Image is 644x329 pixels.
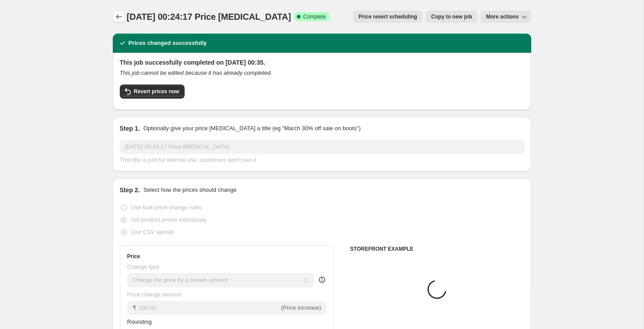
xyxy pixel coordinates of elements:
strike: Rs. 59.05 [483,311,508,320]
span: More actions [486,13,518,20]
h2: Step 2. [120,186,140,194]
div: Rs. 59.05 [355,311,380,320]
span: Change type [127,263,160,270]
button: More actions [481,11,531,23]
span: Use CSV upload [131,229,174,235]
input: -10.00 [139,301,280,315]
strike: Rs. 65.61 [383,311,407,320]
h6: STOREFRONT EXAMPLE [350,245,524,252]
span: (Price increase) [281,304,321,311]
button: Revert prices now [120,84,185,99]
i: This job cannot be edited because it has already completed. [120,69,272,76]
span: Copy to new job [431,13,472,20]
span: Rounding [127,318,152,325]
h2: This job successfully completed on [DATE] 00:35. [120,58,524,67]
h2: Prices changed successfully [129,39,207,48]
div: Rs. 53.15 [455,311,480,320]
button: Price change jobs [113,11,125,23]
span: This title is just for internal use, customers won't see it [120,157,256,163]
h2: Step 1. [120,124,140,133]
span: Complete [303,13,326,20]
span: ₹ [133,304,136,311]
h3: Price [127,253,140,260]
span: Placeholder [355,300,388,307]
span: [DATE] 00:24:17 Price [MEDICAL_DATA] [127,12,291,22]
span: Revert prices now [134,88,179,95]
span: Set product prices individually [131,216,207,223]
span: Price change amount [127,291,181,298]
input: 30% off holiday sale [120,140,524,154]
p: Select how the prices should change [143,186,237,194]
button: Price revert scheduling [353,11,422,23]
button: Copy to new job [426,11,477,23]
span: Use bulk price change rules [131,204,202,211]
div: help [318,275,326,284]
span: Price revert scheduling [359,13,417,20]
p: Optionally give your price [MEDICAL_DATA] a title (eg "March 30% off sale on boots") [143,124,360,133]
span: Placeholder [455,300,488,307]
